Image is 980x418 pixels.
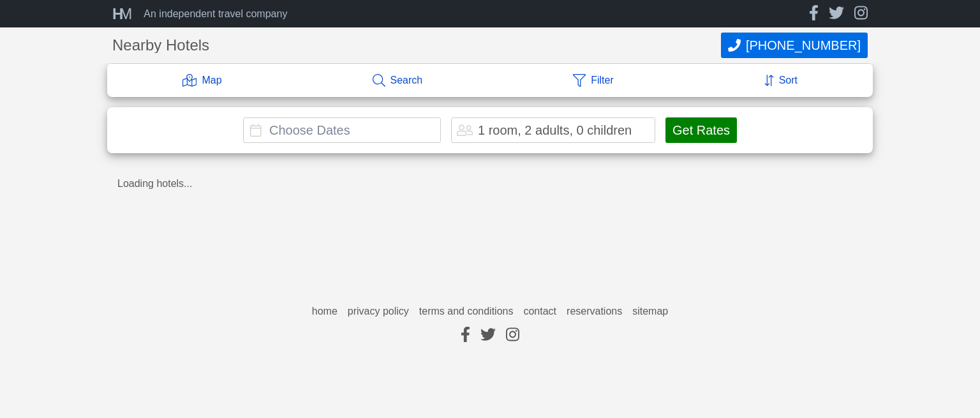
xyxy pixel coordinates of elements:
[563,64,624,97] a: Filter
[112,6,138,22] a: HM
[567,306,622,317] a: reservations
[312,306,338,317] a: home
[829,5,844,22] a: twitter
[461,327,470,344] a: facebook
[202,75,221,86] div: Map
[779,75,798,86] div: Sort
[112,38,721,53] h1: Nearby Hotels
[119,5,128,22] span: M
[478,124,632,137] div: 1 room, 2 adults, 0 children
[117,179,192,189] div: Loading hotels...
[665,117,737,143] button: Get Rates
[112,5,119,22] span: H
[591,75,614,86] div: Filter
[390,75,423,86] div: Search
[144,9,287,19] div: An independent travel company
[243,117,441,143] input: Choose Dates
[721,33,868,58] button: Call
[809,5,819,22] a: facebook
[172,64,232,97] a: Map
[348,306,409,317] a: privacy policy
[419,306,514,317] a: terms and conditions
[854,5,868,22] a: instagram
[523,306,556,317] a: contact
[746,38,861,53] span: [PHONE_NUMBER]
[506,327,519,344] a: instagram
[754,64,808,97] a: Sort
[632,306,668,317] a: sitemap
[480,327,496,344] a: twitter
[362,64,433,97] a: Search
